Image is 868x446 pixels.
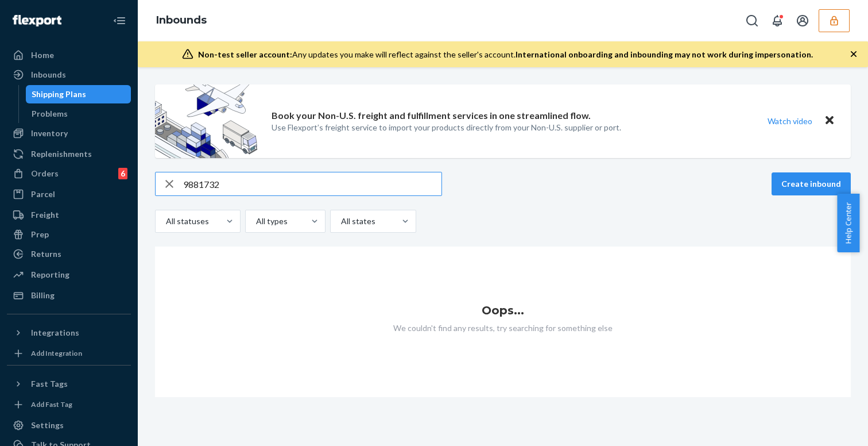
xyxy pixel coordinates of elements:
[198,49,292,59] span: Non-test seller account:
[31,189,55,200] div: Parcel
[272,109,591,122] p: Book your Non-U.S. freight and fulfillment services in one streamlined flow.
[183,172,441,195] input: Search inbounds by name, destination, msku...
[26,105,131,123] a: Problems
[155,322,851,334] p: We couldn't find any results, try searching for something else
[31,378,68,390] div: Fast Tags
[7,266,131,284] a: Reporting
[7,347,131,360] a: Add Integration
[31,69,66,80] div: Inbounds
[7,416,131,435] a: Settings
[31,49,54,61] div: Home
[7,286,131,305] a: Billing
[13,15,61,26] img: Flexport logo
[31,168,59,179] div: Orders
[31,128,68,139] div: Inventory
[32,89,86,100] div: Shipping Plans
[272,122,621,133] p: Use Flexport’s freight service to import your products directly from your Non-U.S. supplier or port.
[31,148,92,160] div: Replenishments
[31,420,64,431] div: Settings
[7,145,131,163] a: Replenishments
[165,216,166,227] input: All statuses
[7,66,131,84] a: Inbounds
[7,46,131,64] a: Home
[31,269,69,280] div: Reporting
[31,348,82,358] div: Add Integration
[7,324,131,342] button: Integrations
[32,108,68,120] div: Problems
[766,9,789,32] button: Open notifications
[340,216,341,227] input: All states
[822,113,837,129] button: Close
[772,172,851,195] button: Create inbound
[760,113,820,129] button: Watch video
[837,194,859,252] button: Help Center
[7,164,131,183] a: Orders6
[741,9,764,32] button: Open Search Box
[31,229,49,240] div: Prep
[7,185,131,203] a: Parcel
[31,248,61,260] div: Returns
[7,206,131,224] a: Freight
[255,216,256,227] input: All types
[31,399,72,409] div: Add Fast Tag
[31,290,55,301] div: Billing
[791,9,814,32] button: Open account menu
[516,49,813,59] span: International onboarding and inbounding may not work during impersonation.
[155,304,851,317] h1: Oops...
[156,14,207,26] a: Inbounds
[31,327,79,339] div: Integrations
[147,4,216,37] ol: breadcrumbs
[7,375,131,393] button: Fast Tags
[198,49,813,60] div: Any updates you make will reflect against the seller's account.
[26,85,131,103] a: Shipping Plans
[31,209,59,221] div: Freight
[7,398,131,412] a: Add Fast Tag
[118,168,127,179] div: 6
[7,124,131,143] a: Inventory
[7,225,131,244] a: Prep
[108,9,131,32] button: Close Navigation
[7,245,131,263] a: Returns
